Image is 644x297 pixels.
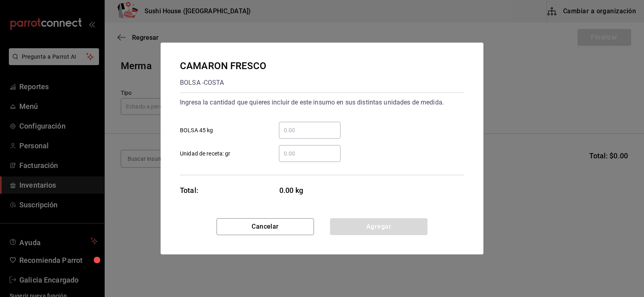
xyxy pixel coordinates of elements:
div: CAMARON FRESCO [180,59,266,73]
input: Unidad de receta: gr [279,149,341,158]
button: Cancelar [217,218,314,235]
span: BOLSA 45 kg [180,126,213,135]
span: 0.00 kg [279,185,341,196]
div: BOLSA - COSTA [180,76,266,89]
div: Ingresa la cantidad que quieres incluir de este insumo en sus distintas unidades de medida. [180,96,464,109]
div: Total: [180,185,198,196]
span: Unidad de receta: gr [180,150,231,158]
input: BOLSA 45 kg [279,125,341,135]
